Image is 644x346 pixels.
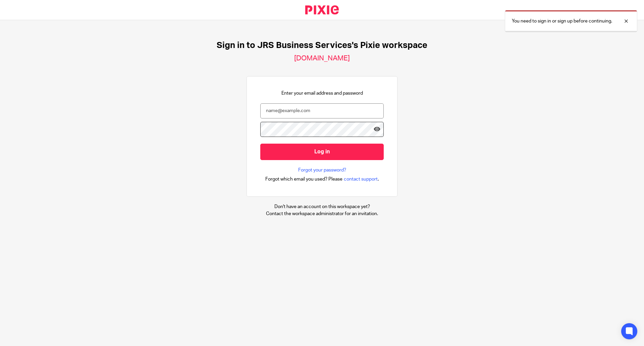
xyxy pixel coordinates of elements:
[217,40,427,51] h1: Sign in to JRS Business Services's Pixie workspace
[512,18,612,24] p: You need to sign in or sign up before continuing.
[260,103,384,118] input: name@example.com
[265,175,379,183] div: .
[298,167,346,174] a: Forgot your password?
[266,210,378,217] p: Contact the workspace administrator for an invitation.
[294,54,350,63] h2: [DOMAIN_NAME]
[281,90,363,97] p: Enter your email address and password
[260,144,384,160] input: Log in
[266,203,378,210] p: Don't have an account on this workspace yet?
[265,176,342,183] span: Forgot which email you used? Please
[344,176,378,183] span: contact support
